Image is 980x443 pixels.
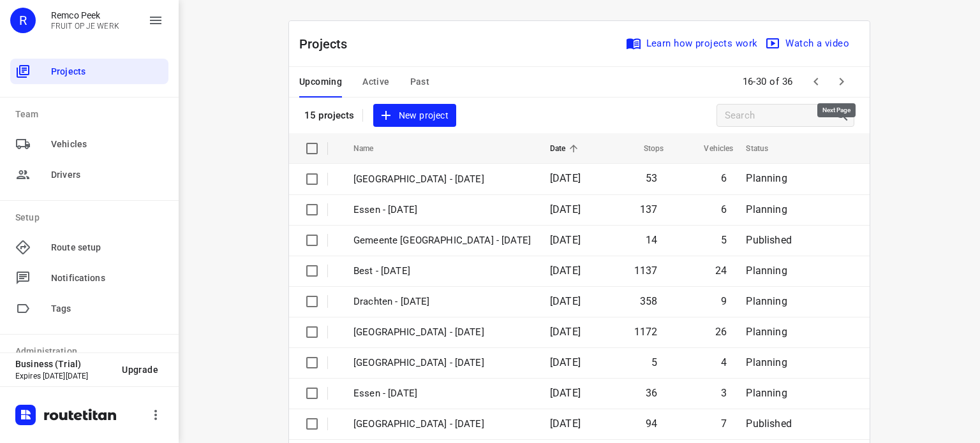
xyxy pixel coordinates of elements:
span: 53 [646,172,657,184]
span: Stops [627,141,664,156]
span: Planning [746,295,787,307]
div: Vehicles [10,131,168,157]
p: Setup [15,211,168,224]
span: Planning [746,387,787,399]
span: 137 [640,203,658,215]
span: Name [353,141,390,156]
p: Administration [15,345,168,358]
span: [DATE] [550,265,581,277]
span: Notifications [51,272,163,285]
span: [DATE] [550,234,581,246]
p: Team [15,108,168,121]
span: Tags [51,302,163,316]
span: Upcoming [299,74,342,90]
span: 14 [646,234,657,246]
span: Planning [746,326,787,338]
span: Planning [746,203,787,215]
p: FRUIT OP JE WERK [51,22,119,31]
span: Past [410,74,430,90]
span: Date [550,141,583,156]
p: Expires [DATE][DATE] [15,372,112,381]
span: 7 [721,418,727,430]
p: Business (Trial) [15,359,112,369]
p: 15 projects [304,110,355,121]
p: Best - Wednesday [353,264,531,279]
span: 5 [651,356,657,368]
span: New project [381,108,449,124]
p: Gemeente Rotterdam - Wednesday [353,233,531,248]
span: [DATE] [550,172,581,184]
p: Projects [299,34,358,54]
span: 358 [640,295,658,307]
span: 6 [721,203,727,215]
span: Vehicles [51,138,163,151]
span: [DATE] [550,326,581,338]
button: Upgrade [112,358,168,381]
span: Drivers [51,168,163,182]
div: Tags [10,296,168,321]
span: Active [362,74,389,90]
span: Planning [746,356,787,368]
span: Published [746,234,792,246]
span: [DATE] [550,387,581,399]
span: 6 [721,172,727,184]
span: Previous Page [803,69,829,94]
p: Remco Peek [51,10,119,20]
span: 1137 [634,265,658,277]
p: Gemeente Rotterdam - Tuesday [353,417,531,432]
span: Planning [746,265,787,277]
div: Notifications [10,265,168,291]
div: Projects [10,59,168,84]
span: 94 [646,418,657,430]
p: Essen - Wednesday [353,203,531,217]
p: Drachten - Wednesday [353,294,531,309]
span: 16-30 of 36 [738,68,799,96]
input: Search projects [725,106,835,126]
span: Route setup [51,241,163,254]
p: Essen - Tuesday [353,386,531,401]
span: Projects [51,65,163,78]
span: Published [746,418,792,430]
span: 9 [721,295,727,307]
div: Drivers [10,162,168,187]
div: R [10,8,36,33]
span: [DATE] [550,295,581,307]
span: 36 [646,387,657,399]
span: [DATE] [550,203,581,215]
span: 1172 [634,326,658,338]
button: New project [373,104,456,127]
span: [DATE] [550,356,581,368]
span: 5 [721,234,727,246]
span: Planning [746,172,787,184]
p: Antwerpen - Tuesday [353,356,531,370]
span: 26 [715,326,727,338]
span: Vehicles [687,141,733,156]
span: Upgrade [122,365,158,375]
p: Antwerpen - Wednesday [353,172,531,187]
p: Zwolle - Wednesday [353,325,531,340]
span: 24 [715,265,727,277]
span: 4 [721,356,727,368]
span: Status [746,141,785,156]
span: 3 [721,387,727,399]
span: [DATE] [550,418,581,430]
div: Route setup [10,235,168,260]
